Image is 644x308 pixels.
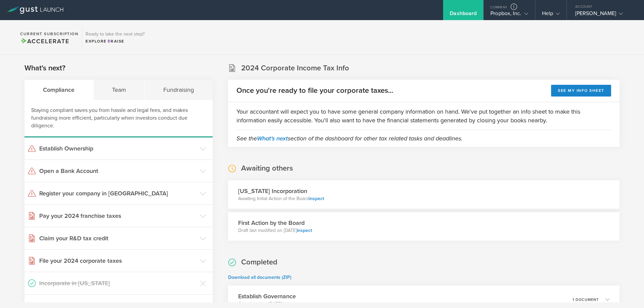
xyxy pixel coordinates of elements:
h2: Once you're ready to file your corporate taxes... [236,86,393,96]
button: See my info sheet [551,85,611,97]
a: inspect [309,196,324,201]
h3: File your 2024 corporate taxes [39,256,197,265]
h3: Incorporate in [US_STATE] [39,279,197,288]
h2: Awaiting others [241,164,293,173]
span: Raise [107,39,124,44]
p: Your accountant will expect you to have some general company information on hand. We've put toget... [236,107,611,125]
em: See the section of the dashboard for other tax related tasks and deadlines. [236,135,463,142]
h2: 2024 Corporate Income Tax Info [241,63,349,73]
a: What's next [257,135,288,142]
div: Team [94,80,145,100]
a: Download all documents (ZIP) [228,274,291,280]
p: Completed on [DATE] [238,301,297,307]
h2: Current Subscription [20,32,78,36]
h2: What's next? [24,63,65,73]
iframe: Chat Widget [610,276,644,308]
div: Help [542,10,560,20]
h2: Completed [241,257,277,267]
a: inspect [282,301,297,307]
div: Staying compliant saves you from hassle and legal fees, and makes fundraising more efficient, par... [24,100,213,137]
span: Accelerate [20,38,69,45]
h3: Register your company in [GEOGRAPHIC_DATA] [39,189,197,198]
div: [PERSON_NAME] [575,10,632,20]
h3: First Action by the Board [238,219,312,227]
h3: Open a Bank Account [39,167,197,175]
p: 1 document [573,298,599,302]
p: Draft last modified on [DATE] [238,227,312,234]
div: Fundraising [145,80,213,100]
div: Propbox, Inc. [490,10,528,20]
div: Ready to take the next step?ExploreRaise [82,27,148,48]
h3: Establish Ownership [39,144,197,153]
h3: Pay your 2024 franchise taxes [39,211,197,220]
h3: Establish Governance [238,292,297,301]
h3: Claim your R&D tax credit [39,234,197,243]
a: inspect [297,228,312,233]
div: Explore [86,38,145,44]
h3: Ready to take the next step? [86,32,145,37]
p: Awaiting Initial Action of the Board [238,195,324,202]
div: Compliance [24,80,94,100]
h3: [US_STATE] Incorporation [238,187,324,195]
div: Dashboard [450,10,477,20]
